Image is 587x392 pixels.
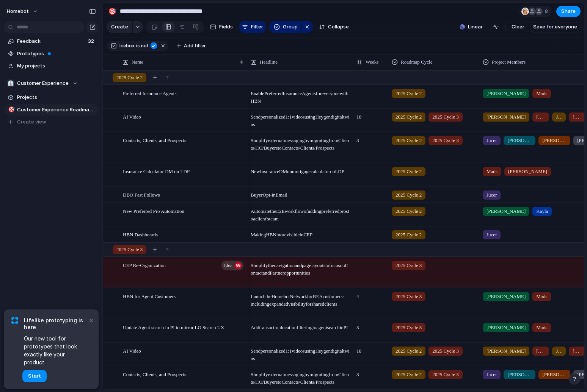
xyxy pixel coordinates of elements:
span: Mads [536,90,547,97]
span: Project Members [492,58,526,66]
span: 3 [353,133,388,144]
span: Projects [17,94,96,101]
span: 2025 Cycle 3 [396,324,422,331]
span: 3 [353,367,388,378]
span: CEP Re-Organization [123,261,166,269]
span: 2025 Cycle 2 [396,168,422,175]
span: Jucer [487,371,497,378]
span: Launch the Homebot Network for REA customers-including expanded visibility for shared clients [248,289,353,308]
span: 10 [353,343,388,355]
span: Automate the E2E workflow of adding preferred pros to a client's team [248,203,353,223]
span: AI Video [123,346,141,355]
span: 32 [88,37,96,45]
button: Linear [457,21,486,33]
div: 🎯 [108,6,116,16]
span: Clear [512,23,524,31]
span: 2025 Cycle 2 [396,347,422,355]
span: Create view [17,118,46,126]
span: Send personalized 1:1 videos using Heygen digital twins [248,109,353,128]
button: Clear [509,21,527,33]
span: 2025 Cycle 3 [432,137,458,144]
button: Group [269,21,301,33]
span: not [140,42,148,49]
span: Idea [224,260,232,271]
button: Filter [239,21,266,33]
span: Lifelike prototyping is here [24,317,87,331]
button: Start [22,370,47,382]
span: New Preferred Pro Automation [123,206,184,215]
a: My projects [4,60,99,72]
span: Linear [468,23,483,31]
span: HBN Dashboards [123,230,158,239]
button: Share [556,6,581,17]
span: Jucer [487,191,497,199]
span: New Insurance DM on mortgage calculator on LDP [248,164,353,175]
span: 2025 Cycle 2 [116,74,143,81]
span: Juanca [556,113,562,121]
span: 2025 Cycle 3 [432,371,458,378]
button: Create [107,21,132,33]
button: Create view [4,116,99,128]
span: DBO Fast Follows [123,190,160,199]
span: Simplify external messaging by migrating from Clients/HO/Buyers to Contacts/Clients/Prospects [248,367,353,386]
span: AI Video [123,112,141,121]
button: Save for everyone [530,21,581,33]
span: Homebot [7,8,29,15]
span: 10 [353,109,388,121]
span: Feedback [17,37,86,45]
span: Kayla [536,208,548,215]
span: My projects [17,62,96,70]
span: 2025 Cycle 2 [396,90,422,97]
span: [PERSON_NAME] [573,347,582,355]
span: Share [561,8,576,15]
span: Weeks [366,58,378,66]
span: [PERSON_NAME] [487,347,526,355]
span: 5 [166,246,169,253]
button: isnot [135,42,150,50]
span: [PERSON_NAME] [487,113,526,121]
span: Simplify the navigation and page layouts to focus on Contact and Partner opportunities [248,258,353,277]
span: Customer Experience [17,80,69,87]
span: 2025 Cycle 3 [396,293,422,300]
span: Making HBN more visible in CEP [248,227,353,239]
div: 🎯 [8,105,13,114]
span: Save for everyone [533,23,577,31]
span: 8 [545,8,550,15]
span: [PERSON_NAME] [507,371,532,378]
a: Projects [4,92,99,103]
span: Contacts, Clients, and Prospects [123,136,186,144]
span: Prototypes [17,50,96,58]
span: Collapse [328,23,349,31]
span: Contacts, Clients, and Prospects [123,370,186,378]
span: 4 [353,289,388,300]
button: 👔Customer Experience [4,78,99,89]
a: 🎯Customer Experience Roadmap Planning [4,104,99,116]
button: Collapse [316,21,352,33]
span: Group [283,23,298,31]
span: Filter [251,23,263,31]
a: Prototypes [4,48,99,59]
span: 2025 Cycle 2 [396,371,422,378]
span: 2025 Cycle 2 [396,231,422,239]
span: Enable Preferred Insurance Agents for everyone with HBN [248,86,353,105]
span: Mads [487,168,498,175]
span: 2025 Cycle 2 [396,113,422,121]
span: [PERSON_NAME] [542,137,567,144]
span: [PERSON_NAME] [487,293,526,300]
span: Customer Experience Roadmap Planning [17,106,96,114]
span: Icebox [119,42,135,49]
button: 🎯 [106,5,118,17]
button: 🎯 [7,106,14,114]
span: HBN for Agent Customers [123,292,176,300]
button: Homebot [3,5,42,17]
span: Jucer [487,137,497,144]
span: Name [132,58,143,66]
span: [PERSON_NAME] [507,137,532,144]
span: [PERSON_NAME] [487,90,526,97]
span: [PERSON_NAME] [536,347,545,355]
span: Simplify external messaging by migrating from Clients/HO/Buyers to Contacts/Clients/Prospects [248,133,353,152]
span: Jucer [487,231,497,239]
span: 2025 Cycle 3 [396,262,422,269]
span: Preferred Insurance Agents [123,89,177,97]
span: Insurance Calculator DM on LDP [123,167,190,175]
